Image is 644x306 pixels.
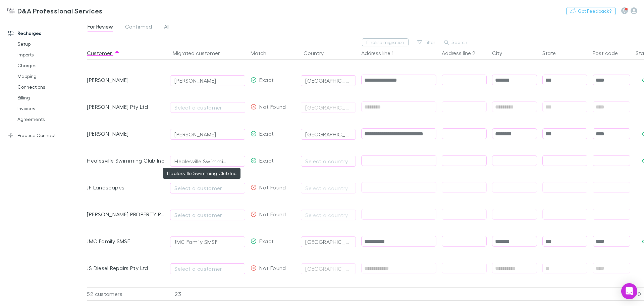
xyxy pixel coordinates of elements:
div: [PERSON_NAME] Pty Ltd [87,93,165,120]
a: Invoices [11,103,91,114]
button: Select a customer [170,263,245,274]
h3: D&A Professional Services [17,7,103,15]
img: D&A Professional Services's Logo [7,7,15,15]
div: Select a customer [174,211,241,219]
div: JMC Family SMSF [174,238,218,246]
button: Search [441,38,471,46]
a: Mapping [11,71,91,82]
span: Exact [259,130,274,137]
button: [GEOGRAPHIC_DATA] [301,102,356,113]
span: Confirmed [125,23,152,32]
button: Address line 1 [361,46,401,60]
a: Charges [11,60,91,71]
div: [PERSON_NAME] [87,67,165,93]
div: [PERSON_NAME] PROPERTY PTY LTD & MARMEE PTY LTD [87,201,165,228]
a: Imports [11,49,91,60]
button: City [492,46,510,60]
button: Select a customer [170,183,245,193]
a: Billing [11,92,91,103]
button: Customer [87,46,120,60]
span: Exact [259,77,274,83]
div: JS Diesel Repairs Pty Ltd [87,255,165,281]
button: Select a country [301,183,356,193]
button: Select a country [301,156,356,167]
div: Healesville Swimming Club Inc [174,157,227,165]
button: [GEOGRAPHIC_DATA] [301,263,356,274]
button: Match [251,46,274,60]
button: [GEOGRAPHIC_DATA] [301,129,356,140]
a: D&A Professional Services [3,3,107,19]
div: [GEOGRAPHIC_DATA] [305,77,352,85]
div: Healesville Swimming Club Inc [87,147,165,174]
div: [GEOGRAPHIC_DATA] [305,238,352,246]
div: Select a country [305,211,352,219]
div: [GEOGRAPHIC_DATA] [305,265,352,273]
button: Country [304,46,332,60]
span: Not Found [259,184,286,190]
a: Connections [11,82,91,92]
span: For Review [88,23,113,32]
button: [GEOGRAPHIC_DATA] [301,236,356,247]
a: Recharges [1,28,91,39]
div: 52 customers [87,287,167,301]
div: Select a customer [174,103,241,112]
div: [PERSON_NAME] [174,77,216,85]
button: Filter [414,38,439,46]
button: Finalise migration [362,38,409,46]
span: Not Found [259,211,286,217]
div: [PERSON_NAME] [87,120,165,147]
span: Exact [259,157,274,164]
button: Address line 2 [442,46,483,60]
div: 23 [167,287,248,301]
button: JMC Family SMSF [170,236,245,247]
span: All [164,23,169,32]
button: [GEOGRAPHIC_DATA] [301,75,356,86]
div: Open Intercom Messenger [621,283,637,299]
button: Select a country [301,210,356,220]
a: Practice Connect [1,130,91,141]
a: Agreements [11,114,91,125]
button: [PERSON_NAME] [170,75,245,86]
button: Select a customer [170,210,245,220]
button: Select a customer [170,102,245,113]
button: State [542,46,564,60]
div: [GEOGRAPHIC_DATA] [305,103,352,112]
div: [GEOGRAPHIC_DATA] [305,130,352,138]
div: Select a country [305,157,352,165]
span: Not Found [259,103,286,110]
button: [PERSON_NAME] [170,129,245,140]
button: Got Feedback? [566,7,616,15]
div: Select a customer [174,265,241,273]
a: Setup [11,39,91,49]
span: Exact [259,238,274,244]
button: Post code [593,46,626,60]
div: JMC Family SMSF [87,228,165,255]
div: Select a customer [174,184,241,192]
div: JF Landscapes [87,174,165,201]
div: [PERSON_NAME] [174,130,216,138]
div: Select a country [305,184,352,192]
span: Not Found [259,265,286,271]
button: Migrated customer [173,46,228,60]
